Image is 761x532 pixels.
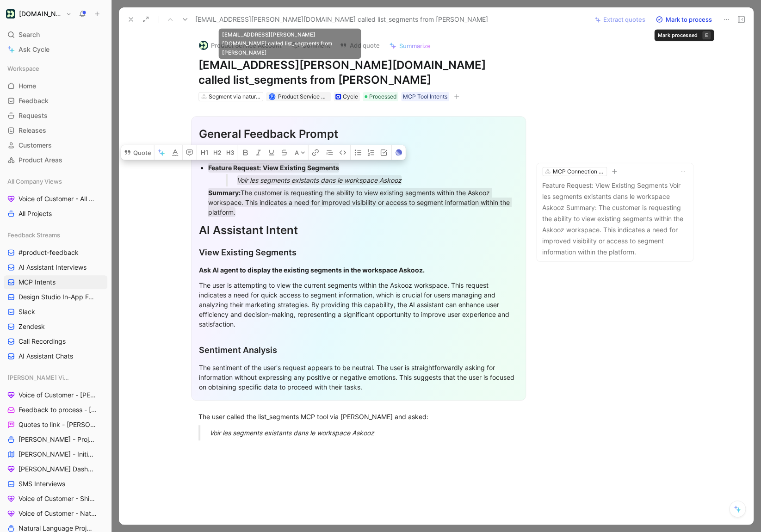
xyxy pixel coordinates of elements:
[19,194,95,204] span: Voice of Customer - All Areas
[19,292,96,302] span: Design Studio In-App Feedback
[19,44,49,55] span: Ask Cycle
[4,290,107,304] a: Design Studio In-App Feedback
[198,412,519,421] div: The user called the list_segments MCP tool via [PERSON_NAME] and asked:
[4,79,107,93] a: Home
[209,92,260,101] div: Segment via natural language
[121,145,154,160] button: Quote
[195,38,286,52] button: logoProduct Service Account
[385,39,435,52] button: Summarize
[19,352,73,361] span: AI Assistant Chats
[199,266,425,274] strong: Ask AI agent to display the existing segments in the workspace Askooz.
[552,167,604,176] div: MCP Connection Server
[237,175,402,185] mark: Voir les segments existants dans le workspace Askooz
[4,447,107,461] a: [PERSON_NAME] - Initiatives
[19,155,62,165] span: Product Areas
[219,29,361,59] div: [EMAIL_ADDRESS][PERSON_NAME][DOMAIN_NAME] called list_segments from [PERSON_NAME]
[278,93,343,100] span: Product Service Account
[7,230,60,240] span: Feedback Streams
[7,64,39,73] span: Workspace
[403,92,447,101] div: MCP Tool Intents
[4,228,107,242] div: Feedback Streams
[651,13,716,26] button: Mark to process
[7,373,70,382] span: [PERSON_NAME] Views
[590,13,650,26] button: Extract quotes
[269,94,274,99] div: P
[4,228,107,363] div: Feedback Streams#product-feedbackAI Assistant InterviewsMCP IntentsDesign Studio In-App FeedbackS...
[4,174,107,221] div: All Company ViewsVoice of Customer - All AreasAll Projects
[702,31,711,39] div: E
[19,390,97,400] span: Voice of Customer - [PERSON_NAME]
[208,164,261,172] strong: Feature Request:
[4,418,107,432] a: Quotes to link - [PERSON_NAME]
[199,126,518,142] div: General Feedback Prompt
[4,192,107,206] a: Voice of Customer - All Areas
[4,138,107,152] a: Customers
[4,388,107,402] a: Voice of Customer - [PERSON_NAME]
[4,207,107,221] a: All Projects
[6,9,15,19] img: Customer.io
[4,246,107,260] a: #product-feedback
[4,433,107,446] a: [PERSON_NAME] - Projects
[363,92,398,101] div: Processed
[4,28,107,42] div: Search
[19,420,96,429] span: Quotes to link - [PERSON_NAME]
[19,278,56,287] span: MCP Intents
[4,371,107,384] div: [PERSON_NAME] Views
[4,462,107,476] a: [PERSON_NAME] Dashboard
[19,248,79,257] span: #product-feedback
[19,405,98,414] span: Feedback to process - [PERSON_NAME]
[4,334,107,348] a: Call Recordings
[4,349,107,363] a: AI Assistant Chats
[19,29,40,40] span: Search
[199,222,518,239] div: AI Assistant Intent
[4,124,107,137] a: Releases
[369,92,396,101] span: Processed
[4,275,107,289] a: MCP Intents
[4,320,107,334] a: Zendesk
[292,145,308,160] button: A
[4,94,107,108] a: Feedback
[19,126,46,135] span: Releases
[199,246,518,259] div: View Existing Segments
[542,179,687,257] p: Feature Request: View Existing Segments Voir les segments existants dans le workspace Askooz Summ...
[4,403,107,417] a: Feedback to process - [PERSON_NAME]
[19,141,52,150] span: Customers
[4,62,107,75] div: Workspace
[7,177,62,186] span: All Company Views
[199,363,518,392] div: The sentiment of the user's request appears to be neutral. The user is straightforwardly asking f...
[19,509,97,518] span: Voice of Customer - Natural Language
[210,429,374,437] em: Voir les segments existants dans le workspace Askooz
[19,307,35,316] span: Slack
[19,209,52,218] span: All Projects
[658,31,698,39] div: Mark processed
[208,189,241,197] strong: Summary:
[19,81,36,91] span: Home
[343,92,358,101] div: Cycle
[19,10,62,18] h1: [DOMAIN_NAME]
[19,322,45,331] span: Zendesk
[4,507,107,520] a: Voice of Customer - Natural Language
[195,14,488,25] span: [EMAIL_ADDRESS][PERSON_NAME][DOMAIN_NAME] called list_segments from [PERSON_NAME]
[19,96,49,105] span: Feedback
[19,111,48,120] span: Requests
[19,464,95,474] span: [PERSON_NAME] Dashboard
[4,260,107,274] a: AI Assistant Interviews
[199,280,518,329] div: The user is attempting to view the current segments within the Askooz workspace. This request ind...
[199,344,518,356] div: Sentiment Analysis
[208,188,512,217] mark: The customer is requesting the ability to view existing segments within the Askooz workspace. Thi...
[263,164,339,172] strong: View Existing Segments
[4,174,107,188] div: All Company Views
[399,42,431,50] span: Summarize
[19,435,95,444] span: [PERSON_NAME] - Projects
[4,7,74,20] button: Customer.io[DOMAIN_NAME]
[4,43,107,56] a: Ask Cycle
[198,58,519,87] h1: [EMAIL_ADDRESS][PERSON_NAME][DOMAIN_NAME] called list_segments from [PERSON_NAME]
[4,492,107,506] a: Voice of Customer - Shipped
[4,305,107,319] a: Slack
[19,479,65,489] span: SMS Interviews
[19,263,87,272] span: AI Assistant Interviews
[19,494,95,503] span: Voice of Customer - Shipped
[4,153,107,167] a: Product Areas
[4,109,107,123] a: Requests
[4,477,107,491] a: SMS Interviews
